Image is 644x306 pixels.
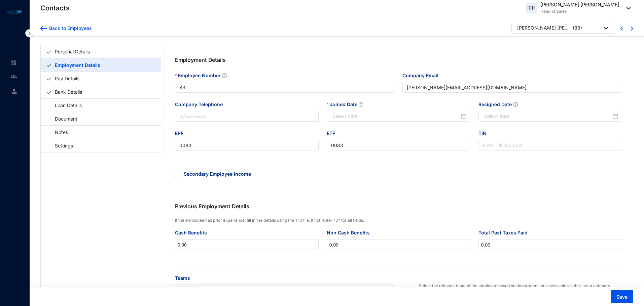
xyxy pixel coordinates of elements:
label: Non Cash Benefits [327,229,374,236]
img: people-unselected.118708e94b43a90eceab.svg [11,73,17,79]
input: Joined Date [332,113,460,120]
p: ( 83 ) [573,25,582,33]
input: TIN [478,140,622,150]
img: logo [7,8,22,16]
input: ETF [327,140,470,150]
a: Employment Details [52,58,103,72]
p: If the employee has prior experience, fill in the details using the T10 file. If not, enter "0" f... [175,217,622,224]
span: Sales [177,286,198,294]
label: Employee Number [175,72,231,79]
img: chevron-left-blue.0fda5800d0a05439ff8ddef8047136d5.svg [620,27,623,31]
label: ETF [327,130,340,137]
img: home-unselected.a29eae3204392db15eaf.svg [11,60,17,66]
input: Cash Benefits [175,239,318,250]
img: leave-unselected.2934df6273408c3f84d9.svg [11,88,17,95]
button: Save [611,290,633,303]
p: Select the relevant team of the employee based on department, business unit or other team category. [419,282,622,289]
label: Cash Benefits [175,229,212,236]
li: Home [5,56,22,70]
span: question-circle [222,73,227,78]
div: Back to Employees [47,25,92,32]
a: Notes [46,125,70,139]
input: Employee Number [175,82,395,93]
label: TIN [478,130,491,137]
p: Employment Details [175,56,399,72]
img: chevron-right-blue.16c49ba0fe93ddb13f341d83a2dbca89.svg [631,27,633,31]
label: Company Telephone [175,101,227,108]
span: Save [616,294,628,300]
label: Joined Date [327,101,368,108]
img: arrow-backward-blue.96c47016eac47e06211658234db6edf5.svg [40,26,47,31]
span: question-circle [359,102,363,107]
a: Bank Details [52,85,85,99]
li: Contacts [5,70,22,83]
label: Total Past Taxes Paid [478,229,532,236]
input: Non Cash Benefits [327,239,470,250]
p: Head of Sales [540,8,623,15]
a: Loan Details [46,98,84,112]
input: Company Email [402,82,622,93]
label: EPF [175,130,188,137]
input: Total Past Taxes Paid [479,239,622,250]
span: Sales [180,286,191,294]
label: Teams [175,274,195,282]
a: Settings [46,139,75,152]
span: Secondary Employee Income [181,171,254,177]
img: nav-icon-right.af6afadce00d159da59955279c43614e.svg [25,29,33,37]
input: Resigned Date [484,113,611,120]
img: dropdown-black.8e83cc76930a90b1a4fdb6d089b7bf3a.svg [604,27,608,30]
label: Company Email [402,72,443,79]
p: Previous Employment Details [175,202,399,217]
input: Company Telephone [175,111,319,122]
a: Personal Details [52,45,93,58]
div: [PERSON_NAME] [PERSON_NAME] [517,25,571,31]
p: [PERSON_NAME] [PERSON_NAME]... [540,1,623,8]
p: Contacts [40,3,70,13]
img: dropdown-black.8e83cc76930a90b1a4fdb6d089b7bf3a.svg [623,7,631,9]
span: TF [528,5,536,11]
label: Resigned Date [478,101,523,108]
span: question-circle [513,102,518,107]
a: Document [46,112,80,126]
input: EPF [175,140,319,150]
a: Pay Details [52,72,82,85]
a: Back to Employees [40,25,92,32]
